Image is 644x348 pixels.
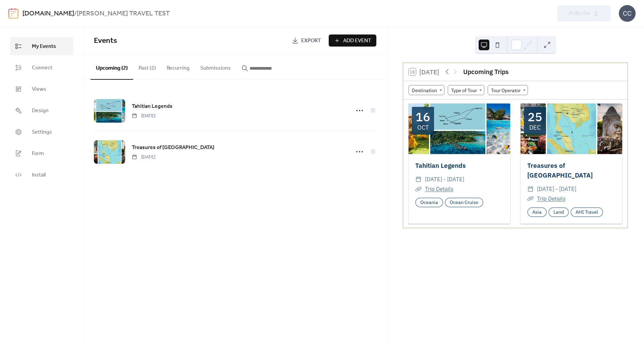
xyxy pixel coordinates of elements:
div: Oct [417,125,429,131]
button: Recurring [161,54,195,79]
a: My Events [10,37,73,55]
a: Install [10,166,73,184]
div: 25 [528,111,542,123]
span: [DATE] [132,113,155,120]
div: ​ [415,175,422,184]
img: logo [8,8,18,19]
span: [DATE] - [DATE] [537,184,576,194]
button: Upcoming (2) [91,54,133,80]
span: Install [32,171,46,179]
div: ​ [527,194,534,204]
a: Treasures of [GEOGRAPHIC_DATA] [527,161,593,179]
div: ​ [415,184,422,194]
button: Submissions [195,54,236,79]
b: [PERSON_NAME] TRAVEL TEST [77,7,170,20]
button: Past (2) [133,54,161,79]
a: Form [10,144,73,162]
span: Settings [32,128,52,136]
div: 16 [416,111,430,123]
a: Views [10,80,73,98]
div: Upcoming Trips [463,67,508,77]
span: Add Event [343,37,371,45]
a: Connect [10,59,73,77]
a: Export [287,34,326,47]
a: Trip Details [537,195,566,202]
button: Add Event [329,34,376,47]
span: Views [32,85,46,93]
a: Tahitian Legends [132,102,172,111]
a: [DOMAIN_NAME] [22,7,74,20]
a: Tahitian Legends [415,161,466,169]
span: My Events [32,43,56,51]
span: Export [301,37,321,45]
span: Design [32,107,49,115]
a: Trip Details [425,185,453,193]
a: Settings [10,123,73,141]
b: / [74,7,77,20]
div: ​ [527,184,534,194]
div: Dec [529,125,541,131]
a: Design [10,101,73,120]
span: Form [32,150,44,158]
span: [DATE] [132,154,155,161]
span: Connect [32,64,52,72]
span: [DATE] - [DATE] [425,175,464,184]
span: Tahitian Legends [132,102,172,111]
div: CC [619,5,636,22]
a: Treasures of [GEOGRAPHIC_DATA] [132,143,214,152]
span: Events [94,33,117,48]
